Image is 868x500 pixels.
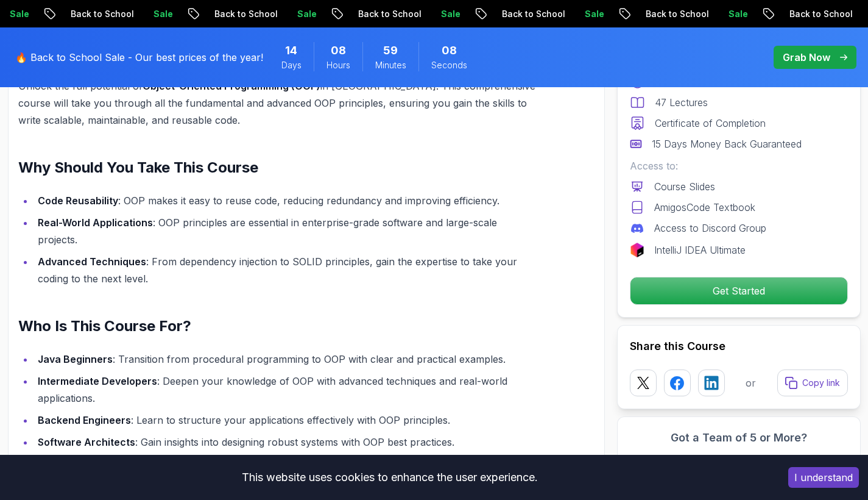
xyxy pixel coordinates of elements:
p: Back to School [771,8,854,20]
h2: Who Is This Course For? [18,316,537,336]
p: Sale [423,8,462,20]
span: Hours [326,59,350,71]
p: Back to School [484,8,566,20]
p: With one subscription, give your entire team access to all courses and features. [630,451,848,480]
strong: Software Architects [38,436,135,448]
p: Back to School [340,8,423,20]
p: Access to: [630,159,848,173]
p: IntelliJ IDEA Ultimate [654,243,746,257]
button: Get Started [630,277,848,305]
li: : Learn to structure your applications effectively with OOP principles. [34,412,537,429]
li: : From dependency injection to SOLID principles, gain the expertise to take your coding to the ne... [34,253,537,287]
h2: Why Should You Take This Course [18,158,537,177]
li: : OOP makes it easy to reuse code, reducing redundancy and improving efficiency. [34,192,537,209]
span: 14 Days [285,42,297,59]
p: Back to School [52,8,135,20]
div: This website uses cookies to enhance the user experience. [9,464,770,491]
span: 59 Minutes [383,42,398,59]
li: : Gain insights into designing robust systems with OOP best practices. [34,434,537,451]
li: : OOP principles are essential in enterprise-grade software and large-scale projects. [34,214,537,248]
h3: Got a Team of 5 or More? [630,429,848,446]
span: 8 Seconds [442,42,457,59]
p: Sale [279,8,318,20]
strong: Intermediate Developers [38,375,157,387]
strong: Code Reusability [38,195,118,207]
p: Sale [135,8,174,20]
strong: Java Beginners [38,353,113,365]
span: Minutes [375,59,406,71]
p: AmigosCode Textbook [654,200,755,215]
li: : Deepen your knowledge of OOP with advanced techniques and real-world applications. [34,373,537,407]
p: Back to School [627,8,710,20]
p: Access to Discord Group [654,221,766,235]
strong: Advanced Techniques [38,255,146,268]
strong: Real-World Applications [38,216,153,229]
p: Course Slides [654,179,715,194]
span: 8 Hours [331,42,346,59]
p: Certificate of Completion [655,116,766,130]
button: Copy link [777,370,848,396]
span: Seconds [431,59,467,71]
p: Sale [710,8,749,20]
h2: Share this Course [630,338,848,355]
p: Copy link [802,377,840,389]
p: Grab Now [783,50,830,65]
strong: Backend Engineers [38,414,131,426]
button: Accept cookies [788,467,859,488]
p: 15 Days Money Back Guaranteed [652,137,802,151]
p: Unlock the full potential of in [GEOGRAPHIC_DATA]! This comprehensive course will take you throug... [18,77,537,129]
p: Back to School [196,8,279,20]
p: or [746,376,756,390]
p: Sale [566,8,605,20]
p: Get Started [630,277,847,304]
p: 47 Lectures [655,95,708,110]
img: jetbrains logo [630,243,644,257]
li: : Transition from procedural programming to OOP with clear and practical examples. [34,351,537,368]
span: Days [281,59,302,71]
p: 🔥 Back to School Sale - Our best prices of the year! [15,50,263,65]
